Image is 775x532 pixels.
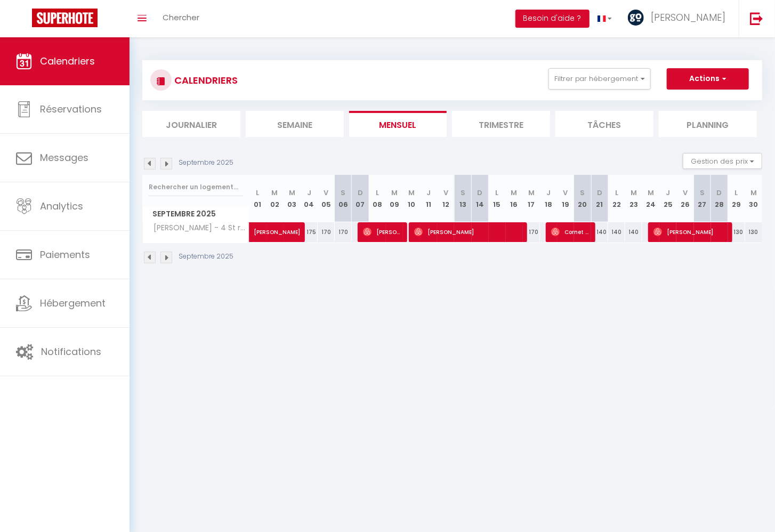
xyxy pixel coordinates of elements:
[284,175,301,222] th: 03
[489,175,506,222] th: 15
[452,111,550,137] li: Trimestre
[496,188,499,198] abbr: L
[179,158,233,168] p: Septembre 2025
[659,175,676,222] th: 25
[735,188,738,198] abbr: L
[608,175,625,222] th: 22
[163,12,199,23] span: Chercher
[349,111,447,137] li: Mensuel
[676,175,693,222] th: 26
[653,222,728,242] span: [PERSON_NAME]
[179,252,233,262] p: Septembre 2025
[548,68,651,90] button: Filtrer par hébergement
[254,216,327,237] span: [PERSON_NAME]
[318,175,335,222] th: 05
[414,222,522,242] span: [PERSON_NAME]
[625,222,642,242] div: 140
[625,175,642,222] th: 23
[301,175,318,222] th: 04
[246,111,344,137] li: Semaine
[386,175,403,222] th: 09
[478,188,483,198] abbr: D
[574,175,591,222] th: 20
[651,11,725,24] span: [PERSON_NAME]
[659,111,757,137] li: Planning
[32,9,98,27] img: Super Booking
[256,188,260,198] abbr: L
[615,188,618,198] abbr: L
[267,175,284,222] th: 02
[745,222,762,242] div: 130
[40,54,95,68] span: Calendriers
[358,188,363,198] abbr: D
[540,175,557,222] th: 18
[40,199,83,213] span: Analytics
[307,188,311,198] abbr: J
[335,175,352,222] th: 06
[683,153,762,169] button: Gestion des prix
[557,175,574,222] th: 19
[694,175,711,222] th: 27
[391,188,398,198] abbr: M
[143,206,249,222] span: Septembre 2025
[363,222,403,242] span: [PERSON_NAME]
[352,175,369,222] th: 07
[454,175,471,222] th: 13
[142,111,240,137] li: Journalier
[272,188,278,198] abbr: M
[591,175,608,222] th: 21
[506,175,523,222] th: 16
[461,188,465,198] abbr: S
[648,188,654,198] abbr: M
[420,175,437,222] th: 11
[563,188,568,198] abbr: V
[528,188,535,198] abbr: M
[40,296,106,310] span: Hébergement
[728,222,745,242] div: 130
[335,222,352,242] div: 170
[341,188,345,198] abbr: S
[523,175,540,222] th: 17
[597,188,602,198] abbr: D
[551,222,591,242] span: Cornet Barre
[667,68,749,90] button: Actions
[144,222,251,234] span: [PERSON_NAME] - 4 St réparate
[472,175,489,222] th: 14
[249,175,267,222] th: 01
[515,10,590,28] button: Besoin d'aide ?
[249,222,267,243] a: [PERSON_NAME]
[750,188,757,198] abbr: M
[750,12,763,25] img: logout
[511,188,518,198] abbr: M
[591,222,608,242] div: 140
[628,10,644,26] img: ...
[608,222,625,242] div: 140
[149,178,243,197] input: Rechercher un logement...
[642,175,659,222] th: 24
[289,188,295,198] abbr: M
[41,345,101,358] span: Notifications
[376,188,379,198] abbr: L
[408,188,415,198] abbr: M
[172,68,238,92] h3: CALENDRIERS
[403,175,420,222] th: 10
[426,188,431,198] abbr: J
[666,188,670,198] abbr: J
[40,151,88,164] span: Messages
[717,188,722,198] abbr: D
[745,175,762,222] th: 30
[711,175,728,222] th: 28
[437,175,454,222] th: 12
[546,188,551,198] abbr: J
[580,188,585,198] abbr: S
[555,111,653,137] li: Tâches
[700,188,705,198] abbr: S
[324,188,328,198] abbr: V
[369,175,386,222] th: 08
[728,175,745,222] th: 29
[683,188,688,198] abbr: V
[40,102,102,116] span: Réservations
[443,188,448,198] abbr: V
[523,222,540,242] div: 170
[40,248,90,261] span: Paiements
